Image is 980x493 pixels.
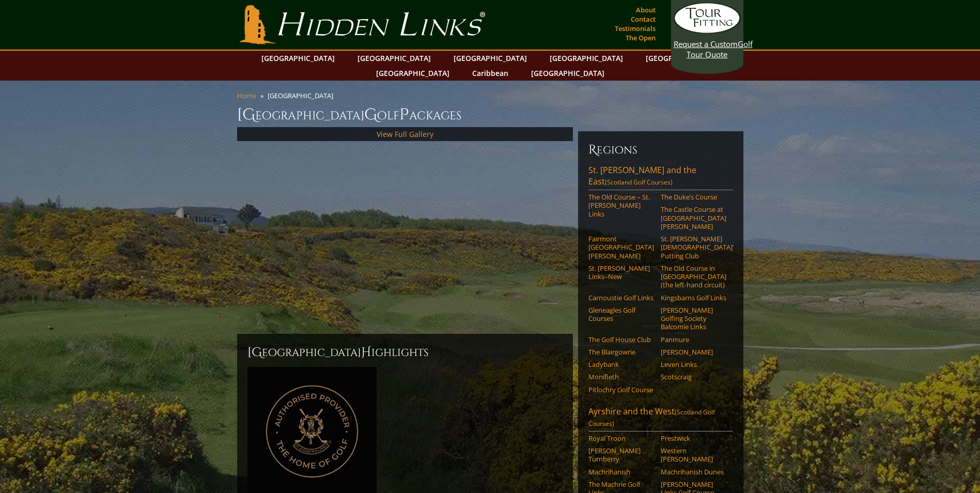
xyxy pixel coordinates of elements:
h1: [GEOGRAPHIC_DATA] olf ackages [237,104,743,125]
a: [GEOGRAPHIC_DATA] [641,51,724,66]
a: The Duke’s Course [661,193,726,201]
a: The Old Course – St. [PERSON_NAME] Links [588,193,654,218]
a: Pitlochry Golf Course [588,386,654,394]
a: Gleneagles Golf Courses [588,306,654,323]
a: [GEOGRAPHIC_DATA] [545,51,628,66]
a: [GEOGRAPHIC_DATA] [256,51,340,66]
a: Leven Links [661,360,726,368]
span: Request a Custom [674,39,738,49]
a: [GEOGRAPHIC_DATA] [371,66,455,81]
span: G [364,104,377,125]
a: The Golf House Club [588,335,654,344]
a: Machrihanish [588,468,654,476]
h2: [GEOGRAPHIC_DATA] ighlights [247,344,563,361]
a: Scotscraig [661,373,726,381]
a: [PERSON_NAME] [661,348,726,356]
a: About [633,3,658,17]
a: View Full Gallery [377,129,433,139]
a: Ladybank [588,360,654,368]
a: Western [PERSON_NAME] [661,446,726,464]
a: Testimonials [612,21,658,36]
a: Carnoustie Golf Links [588,294,654,302]
a: The Old Course in [GEOGRAPHIC_DATA] (the left-hand circuit) [661,264,726,289]
a: Panmure [661,335,726,344]
span: H [361,344,371,361]
span: (Scotland Golf Courses) [588,408,715,428]
a: St. [PERSON_NAME] and the East(Scotland Golf Courses) [588,164,733,190]
a: The Open [623,30,658,45]
span: P [399,104,409,125]
a: [GEOGRAPHIC_DATA] [448,51,532,66]
a: Request a CustomGolf Tour Quote [674,3,741,59]
a: Monifieth [588,373,654,381]
a: Kingsbarns Golf Links [661,294,726,302]
li: [GEOGRAPHIC_DATA] [268,91,337,100]
a: St. [PERSON_NAME] [DEMOGRAPHIC_DATA]’ Putting Club [661,235,726,260]
a: Home [237,91,256,100]
a: The Blairgowrie [588,348,654,356]
a: The Castle Course at [GEOGRAPHIC_DATA][PERSON_NAME] [661,205,726,230]
a: [GEOGRAPHIC_DATA] [526,66,610,81]
a: Ayrshire and the West(Scotland Golf Courses) [588,406,733,432]
a: [PERSON_NAME] Golfing Society Balcomie Links [661,306,726,331]
a: Prestwick [661,434,726,442]
a: Contact [628,12,658,26]
h6: Regions [588,142,733,158]
a: [PERSON_NAME] Turnberry [588,446,654,464]
a: Machrihanish Dunes [661,468,726,476]
a: Fairmont [GEOGRAPHIC_DATA][PERSON_NAME] [588,235,654,260]
a: Caribbean [467,66,514,81]
a: Royal Troon [588,434,654,442]
a: [GEOGRAPHIC_DATA] [352,51,436,66]
a: St. [PERSON_NAME] Links–New [588,264,654,281]
span: (Scotland Golf Courses) [605,178,673,187]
